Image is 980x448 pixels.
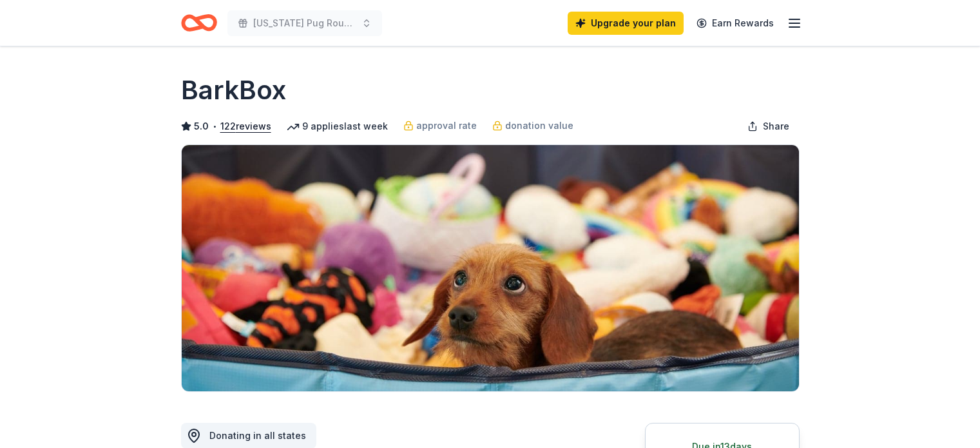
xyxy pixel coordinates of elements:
a: approval rate [403,118,477,133]
img: Image for BarkBox [182,145,799,391]
a: Home [181,8,217,38]
span: Donating in all states [209,430,306,441]
span: 5.0 [194,119,209,134]
button: Share [737,113,800,139]
h1: BarkBox [181,72,286,108]
span: Share [763,119,789,134]
a: Upgrade your plan [568,12,684,35]
span: donation value [505,118,573,133]
span: [US_STATE] Pug Roundup [253,15,356,31]
div: 9 applies last week [287,119,388,134]
button: [US_STATE] Pug Roundup [227,10,382,36]
button: 122reviews [220,119,271,134]
a: Earn Rewards [689,12,782,35]
span: approval rate [416,118,477,133]
span: • [212,121,216,131]
a: donation value [492,118,573,133]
